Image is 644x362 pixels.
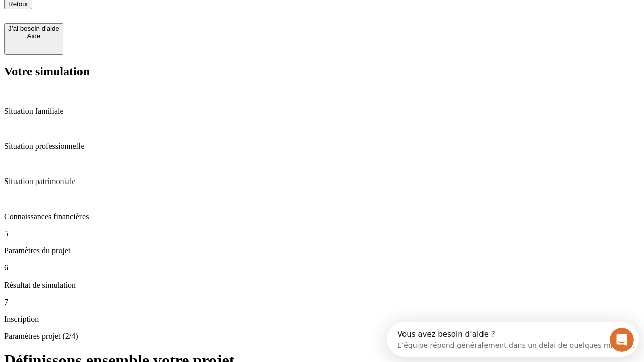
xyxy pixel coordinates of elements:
div: Ouvrir le Messenger Intercom [4,4,277,32]
div: Aide [8,32,59,40]
p: Inscription [4,315,640,324]
p: Paramètres projet (2/4) [4,332,640,341]
p: 5 [4,229,640,238]
p: Situation professionnelle [4,142,640,151]
p: Paramètres du projet [4,246,640,255]
p: Résultat de simulation [4,281,640,290]
h2: Votre simulation [4,65,640,78]
div: Vous avez besoin d’aide ? [11,9,248,17]
p: Situation patrimoniale [4,177,640,186]
p: 6 [4,263,640,273]
iframe: Intercom live chat discovery launcher [387,322,639,357]
p: 7 [4,298,640,307]
iframe: Intercom live chat [610,328,634,352]
div: L’équipe répond généralement dans un délai de quelques minutes. [11,17,248,27]
p: Connaissances financières [4,212,640,221]
button: J’ai besoin d'aideAide [4,23,63,55]
div: J’ai besoin d'aide [8,25,59,32]
p: Situation familiale [4,107,640,116]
